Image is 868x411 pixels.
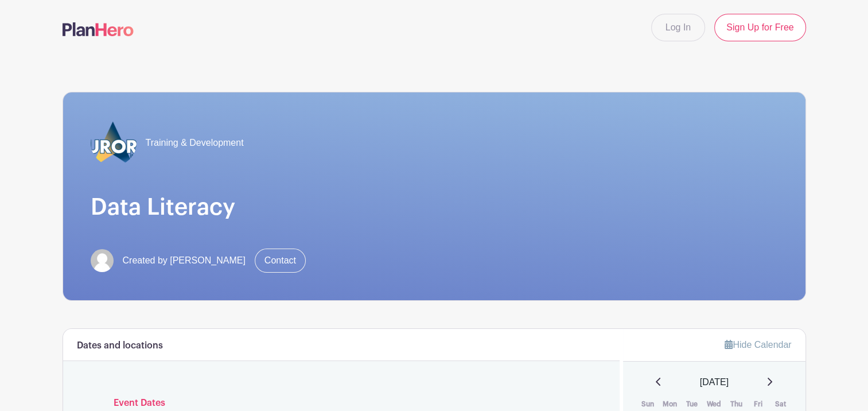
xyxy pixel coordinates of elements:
[91,249,114,272] img: default-ce2991bfa6775e67f084385cd625a349d9dcbb7a52a09fb2fda1e96e2d18dcdb.png
[681,398,703,410] th: Tue
[91,193,778,221] h1: Data Literacy
[146,136,244,150] span: Training & Development
[123,254,246,267] span: Created by [PERSON_NAME]
[725,398,748,410] th: Thu
[703,398,726,410] th: Wed
[725,340,791,350] a: Hide Calendar
[700,375,729,389] span: [DATE]
[77,340,163,351] h6: Dates and locations
[659,398,682,410] th: Mon
[91,120,137,166] img: 2023_COA_Horiz_Logo_PMS_BlueStroke%204.png
[637,398,659,410] th: Sun
[255,249,306,273] a: Contact
[748,398,770,410] th: Fri
[104,398,579,409] h6: Event Dates
[651,14,705,41] a: Log In
[63,22,134,36] img: logo-507f7623f17ff9eddc593b1ce0a138ce2505c220e1c5a4e2b4648c50719b7d32.svg
[714,14,805,41] a: Sign Up for Free
[769,398,792,410] th: Sat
